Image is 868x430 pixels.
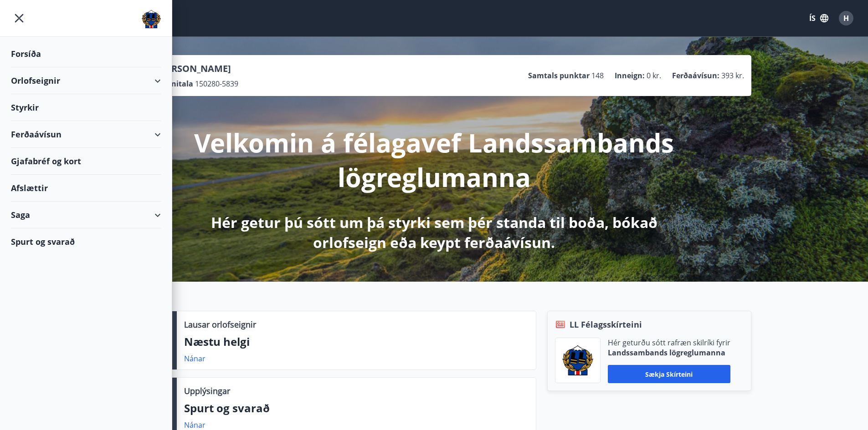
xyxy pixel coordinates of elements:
span: LL Félagsskírteini [570,319,642,330]
p: Kennitala [157,79,193,89]
p: Samtals punktar [528,71,590,81]
div: Ferðaávísun [11,121,161,148]
p: Upplýsingar [184,385,230,397]
img: 1cqKbADZNYZ4wXUG0EC2JmCwhQh0Y6EN22Kw4FTY.png [562,345,593,375]
a: Nánar [184,354,205,364]
button: H [835,7,857,29]
a: Nánar [184,420,205,430]
p: Ferðaávísun : [672,71,719,81]
div: Saga [11,202,161,228]
p: Landssambands lögreglumanna [608,348,730,358]
span: 0 kr. [647,71,661,81]
p: Velkomin á félagavef Landssambands lögreglumanna [194,125,675,194]
p: Lausar orlofseignir [184,319,256,330]
button: menu [11,10,27,26]
span: H [843,13,849,23]
img: union_logo [142,10,161,28]
p: [PERSON_NAME] [157,62,238,75]
p: Inneign : [615,71,645,81]
span: 393 kr. [721,71,744,81]
span: 148 [591,71,604,81]
p: Spurt og svarað [184,400,529,416]
button: ÍS [804,10,833,26]
p: Hér geturðu sótt rafræn skilríki fyrir [608,338,730,348]
div: Spurt og svarað [11,228,161,255]
div: Gjafabréf og kort [11,148,161,175]
div: Forsíða [11,40,161,67]
div: Styrkir [11,94,161,121]
p: Hér getur þú sótt um þá styrki sem þér standa til boða, bókað orlofseign eða keypt ferðaávísun. [194,212,675,253]
span: 150280-5839 [195,79,238,89]
button: Sækja skírteini [608,365,730,383]
p: Næstu helgi [184,334,529,349]
div: Afslættir [11,175,161,202]
div: Orlofseignir [11,67,161,94]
